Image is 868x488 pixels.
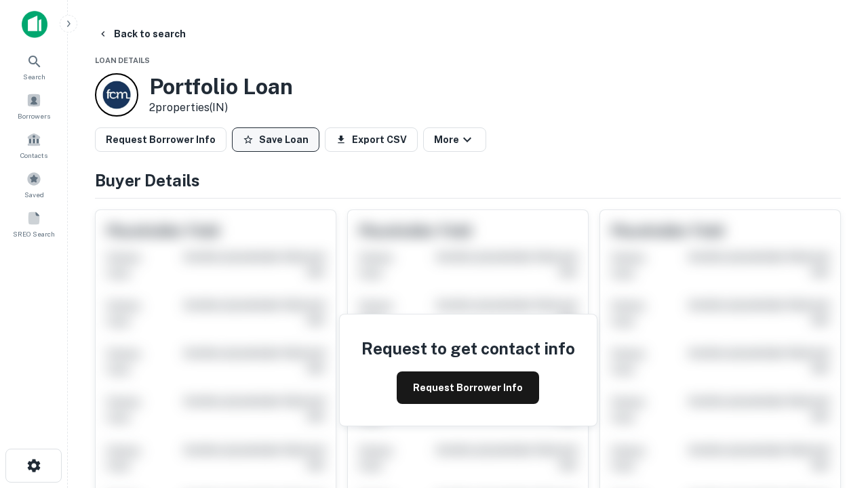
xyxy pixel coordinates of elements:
[149,100,293,116] p: 2 properties (IN)
[325,127,418,152] button: Export CSV
[397,371,539,404] button: Request Borrower Info
[13,228,55,239] span: SREO Search
[95,127,226,152] button: Request Borrower Info
[95,168,841,192] h4: Buyer Details
[423,127,486,152] button: More
[18,110,50,121] span: Borrowers
[4,166,64,203] a: Saved
[4,87,64,124] a: Borrowers
[232,127,319,152] button: Save Loan
[24,189,44,200] span: Saved
[361,336,575,361] h4: Request to get contact info
[23,71,45,82] span: Search
[4,48,64,85] a: Search
[4,205,64,242] a: SREO Search
[95,56,150,64] span: Loan Details
[4,127,64,163] a: Contacts
[20,150,47,161] span: Contacts
[149,74,293,100] h3: Portfolio Loan
[800,336,868,401] iframe: Chat Widget
[22,11,47,38] img: capitalize-icon.png
[92,22,191,46] button: Back to search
